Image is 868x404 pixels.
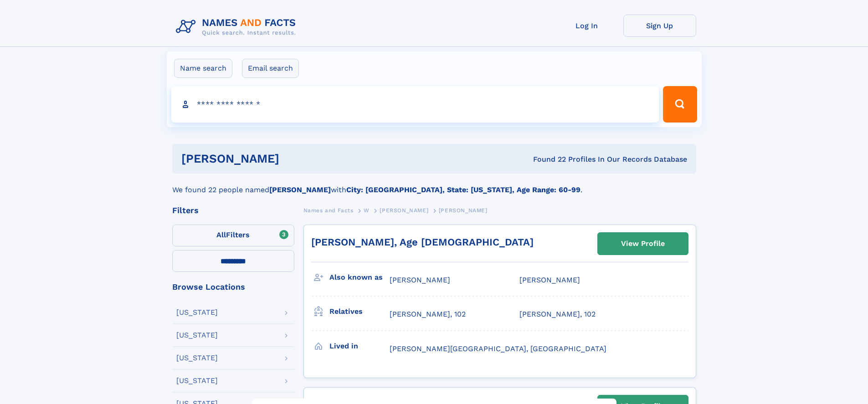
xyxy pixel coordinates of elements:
div: Browse Locations [172,283,294,291]
div: We found 22 people named with . [172,174,696,195]
b: [PERSON_NAME] [269,185,331,194]
a: View Profile [598,233,688,255]
a: W [364,205,370,216]
a: Names and Facts [303,205,354,216]
span: [PERSON_NAME] [380,207,428,214]
span: [PERSON_NAME] [519,276,580,284]
a: Log In [550,15,623,37]
input: search input [171,86,659,123]
label: Email search [242,59,299,78]
h1: [PERSON_NAME] [181,153,406,164]
a: [PERSON_NAME], Age [DEMOGRAPHIC_DATA] [311,236,534,248]
div: View Profile [621,233,665,254]
div: [US_STATE] [176,354,218,362]
label: Filters [172,225,294,246]
span: All [216,230,226,239]
button: Search Button [663,86,697,123]
span: W [364,207,370,214]
a: Sign Up [623,15,696,37]
a: [PERSON_NAME], 102 [390,309,466,319]
div: Found 22 Profiles In Our Records Database [406,154,687,164]
a: [PERSON_NAME] [380,205,428,216]
div: [US_STATE] [176,309,218,316]
span: [PERSON_NAME] [439,207,488,214]
img: Logo Names and Facts [172,15,303,39]
a: [PERSON_NAME], 102 [519,309,596,319]
div: [US_STATE] [176,377,218,384]
div: Filters [172,206,294,215]
span: [PERSON_NAME] [390,276,450,284]
h3: Lived in [329,338,390,354]
label: Name search [174,59,232,78]
span: [PERSON_NAME][GEOGRAPHIC_DATA], [GEOGRAPHIC_DATA] [390,344,606,353]
b: City: [GEOGRAPHIC_DATA], State: [US_STATE], Age Range: 60-99 [346,185,580,194]
div: [US_STATE] [176,332,218,339]
h3: Relatives [329,304,390,319]
h3: Also known as [329,270,390,285]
